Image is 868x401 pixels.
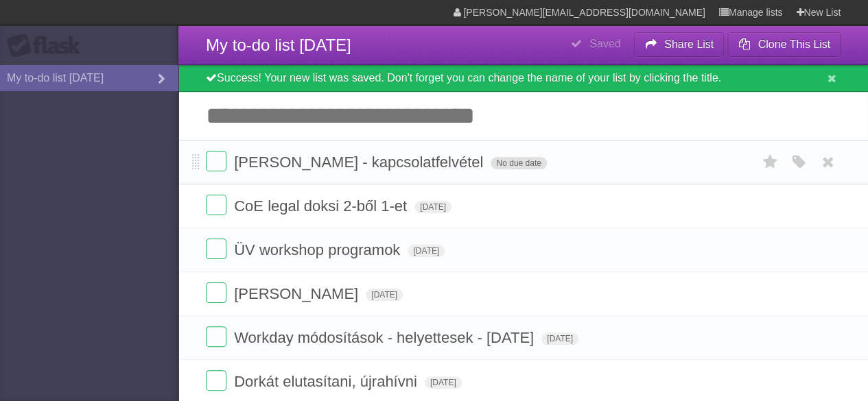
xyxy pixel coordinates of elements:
[206,36,351,54] span: My to-do list [DATE]
[414,201,451,213] span: [DATE]
[206,282,226,303] label: Done
[234,197,410,215] span: CoE legal doksi 2-ből 1-et
[234,241,403,258] span: ÜV workshop programok
[7,34,89,58] div: Flask
[408,245,445,257] span: [DATE]
[425,376,462,389] span: [DATE]
[491,157,546,169] span: No due date
[234,285,362,302] span: [PERSON_NAME]
[664,38,714,50] b: Share List
[234,373,421,390] span: Dorkát elutasítani, újrahívni
[206,370,226,391] label: Done
[634,32,725,57] button: Share List
[206,326,226,347] label: Done
[178,65,868,92] div: Success! Your new list was saved. Don't forget you can change the name of your list by clicking t...
[541,332,578,345] span: [DATE]
[206,195,226,215] label: Done
[589,38,620,49] b: Saved
[206,151,226,171] label: Done
[727,32,841,57] button: Clone This List
[234,329,537,346] span: Workday módosítások - helyettesek - [DATE]
[366,289,403,301] span: [DATE]
[234,154,486,171] span: [PERSON_NAME] - kapcsolatfelvétel
[758,38,830,50] b: Clone This List
[757,151,783,173] label: Star task
[206,239,226,259] label: Done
